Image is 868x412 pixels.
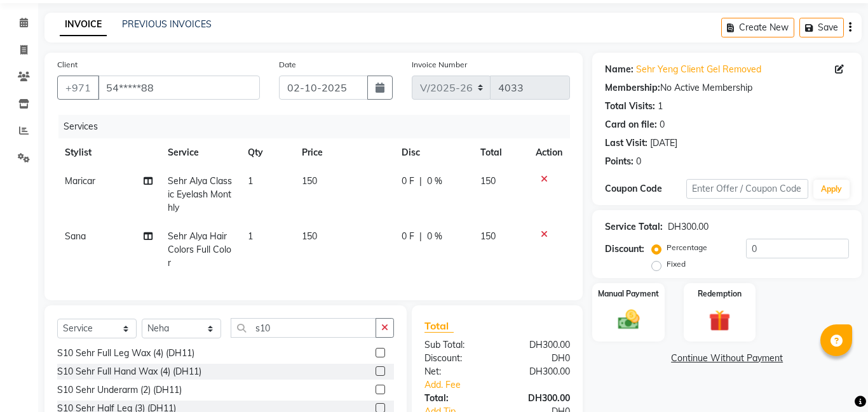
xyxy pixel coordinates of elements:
[598,288,659,300] label: Manual Payment
[302,175,317,187] span: 150
[279,59,296,70] label: Date
[658,100,663,113] div: 1
[415,352,498,365] div: Discount:
[498,352,580,365] div: DH0
[419,175,422,188] span: |
[605,155,634,168] div: Points:
[168,175,232,213] span: Sehr Alya Classic Eyelash Monthly
[98,76,260,100] input: Search by Name/Mobile/Email/Code
[480,230,496,242] span: 150
[813,180,850,199] button: Apply
[667,242,707,253] label: Percentage
[424,319,454,333] span: Total
[605,81,660,95] div: Membership:
[427,175,442,188] span: 0 %
[605,100,655,113] div: Total Visits:
[660,118,665,131] div: 0
[667,258,686,270] label: Fixed
[415,365,498,378] div: Net:
[498,365,580,378] div: DH300.00
[57,59,78,70] label: Client
[473,138,528,167] th: Total
[231,318,376,338] input: Search or Scan
[415,338,498,352] div: Sub Total:
[415,392,498,405] div: Total:
[668,220,709,234] div: DH300.00
[248,175,253,187] span: 1
[294,138,394,167] th: Price
[58,115,580,138] div: Services
[480,175,496,187] span: 150
[57,347,194,360] div: S10 Sehr Full Leg Wax (4) (DH11)
[650,136,677,150] div: [DATE]
[605,118,657,131] div: Card on file:
[57,383,182,397] div: S10 Sehr Underarm (2) (DH11)
[402,230,414,243] span: 0 F
[605,63,634,76] div: Name:
[605,136,648,150] div: Last Visit:
[302,230,317,242] span: 150
[611,307,646,332] img: _cash.svg
[427,230,442,243] span: 0 %
[57,138,160,167] th: Stylist
[168,230,231,269] span: Sehr Alya Hair Colors Full Color
[605,81,849,95] div: No Active Membership
[57,76,99,100] button: +971
[57,365,201,378] div: S10 Sehr Full Hand Wax (4) (DH11)
[528,138,570,167] th: Action
[412,59,467,70] label: Invoice Number
[636,63,761,76] a: Sehr Yeng Client Gel Removed
[498,392,580,405] div: DH300.00
[65,230,86,242] span: Sana
[702,307,737,334] img: _gift.svg
[595,352,859,365] a: Continue Without Payment
[686,179,808,199] input: Enter Offer / Coupon Code
[419,230,422,243] span: |
[60,13,107,36] a: INVOICE
[721,18,794,37] button: Create New
[498,338,580,352] div: DH300.00
[605,243,644,256] div: Discount:
[605,182,686,196] div: Coupon Code
[240,138,294,167] th: Qty
[160,138,241,167] th: Service
[122,18,212,30] a: PREVIOUS INVOICES
[415,378,580,392] a: Add. Fee
[402,175,414,188] span: 0 F
[65,175,95,187] span: Maricar
[698,288,742,300] label: Redemption
[248,230,253,242] span: 1
[636,155,641,168] div: 0
[799,18,844,37] button: Save
[394,138,473,167] th: Disc
[605,220,663,234] div: Service Total:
